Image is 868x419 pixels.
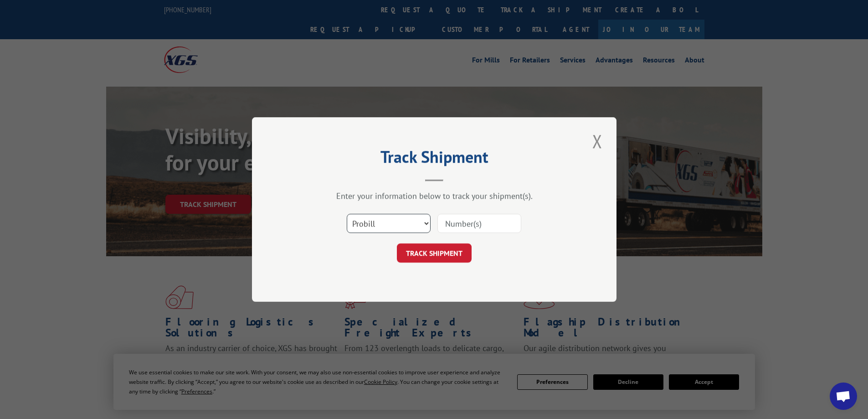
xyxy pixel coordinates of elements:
[397,243,472,263] button: TRACK SHIPMENT
[590,129,605,154] button: Close modal
[298,191,571,201] div: Enter your information below to track your shipment(s).
[437,214,521,233] input: Number(s)
[298,150,571,168] h2: Track Shipment
[830,383,857,410] a: Open chat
